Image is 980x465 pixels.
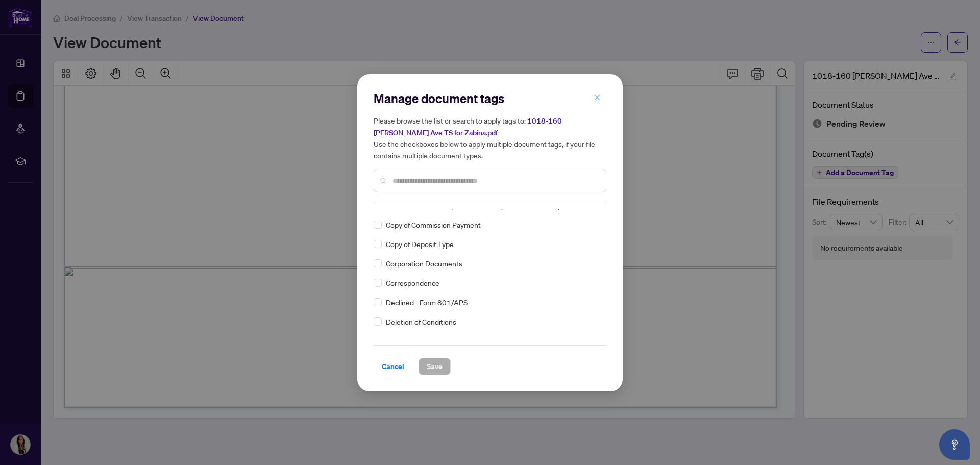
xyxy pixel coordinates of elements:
span: Copy of Commission Payment [386,219,481,230]
span: close [594,94,601,101]
span: Copy of Deposit Type [386,238,454,250]
button: Cancel [374,358,412,375]
span: Deletion of Conditions [386,316,456,327]
span: Deposit Amount [386,335,438,347]
h5: Please browse the list or search to apply tags to: Use the checkboxes below to apply multiple doc... [374,115,606,161]
span: Correspondence [386,277,439,288]
span: 1018-160 [PERSON_NAME] Ave TS for Zabina.pdf [374,116,562,137]
button: Open asap [939,429,970,460]
button: Save [419,358,451,375]
h2: Manage document tags [374,90,606,107]
span: Declined - Form 801/APS [386,297,468,308]
span: Corporation Documents [386,258,462,269]
span: Cancel [382,358,404,375]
